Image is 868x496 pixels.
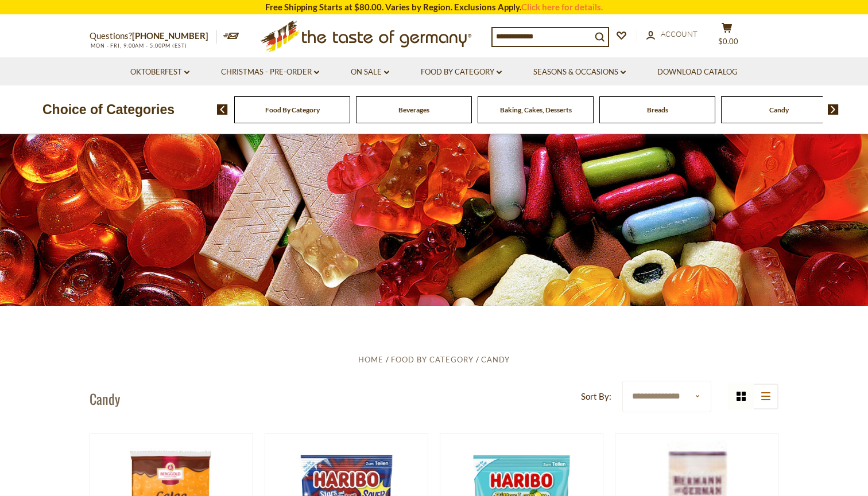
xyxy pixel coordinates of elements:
a: Seasons & Occasions [533,66,626,79]
a: [PHONE_NUMBER] [132,30,208,41]
a: Food By Category [421,66,502,79]
a: Candy [769,106,789,114]
a: Baking, Cakes, Desserts [500,106,572,114]
h1: Candy [90,390,120,407]
span: MON - FRI, 9:00AM - 5:00PM (EST) [90,42,187,49]
span: $0.00 [718,37,738,46]
a: Food By Category [391,355,474,364]
span: Account [661,29,697,38]
a: Breads [647,106,668,114]
a: Download Catalog [657,66,738,79]
a: Oktoberfest [130,66,189,79]
a: On Sale [351,66,389,79]
a: Home [358,355,383,364]
p: Questions? [90,29,217,44]
a: Account [646,28,697,41]
a: Christmas - PRE-ORDER [221,66,319,79]
img: next arrow [828,104,839,115]
label: Sort By: [581,389,611,404]
a: Click here for details. [521,2,603,12]
a: Beverages [398,106,429,114]
a: Candy [481,355,510,364]
button: $0.00 [710,22,744,51]
a: Food By Category [265,106,320,114]
img: previous arrow [217,104,228,115]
